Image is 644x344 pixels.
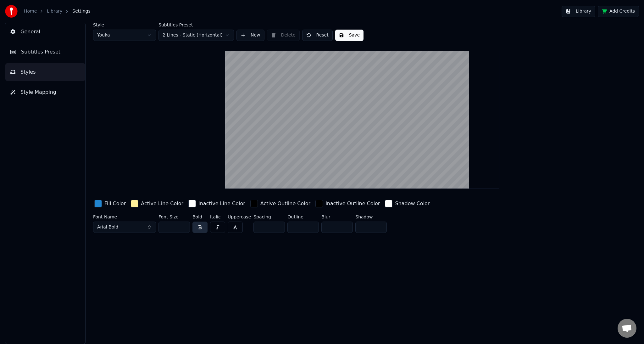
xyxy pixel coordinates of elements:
span: Arial Bold [97,224,118,230]
div: Open chat [618,319,636,338]
div: Inactive Line Color [198,200,245,207]
span: Styles [20,68,36,76]
a: Home [24,8,37,14]
label: Blur [321,215,353,219]
span: Subtitles Preset [21,48,60,56]
div: Fill Color [104,200,126,207]
img: youka [5,5,18,18]
div: Active Line Color [141,200,183,207]
div: Shadow Color [395,200,430,207]
label: Font Name [93,215,156,219]
a: Library [47,8,62,14]
label: Style [93,23,156,27]
button: Shadow Color [384,199,431,209]
label: Outline [287,215,319,219]
button: Active Outline Color [249,199,312,209]
span: Settings [72,8,90,14]
button: General [5,23,85,41]
span: Style Mapping [20,88,56,96]
label: Uppercase [228,215,251,219]
button: Subtitles Preset [5,43,85,61]
button: Style Mapping [5,83,85,101]
button: Library [562,6,595,17]
label: Shadow [355,215,387,219]
span: General [20,28,40,36]
div: Active Outline Color [260,200,310,207]
button: Reset [302,30,333,41]
button: Fill Color [93,199,127,209]
button: Inactive Line Color [187,199,247,209]
button: Add Credits [598,6,639,17]
label: Italic [210,215,225,219]
button: Save [335,30,364,41]
label: Bold [192,215,208,219]
div: Inactive Outline Color [325,200,380,207]
button: New [236,30,264,41]
label: Spacing [253,215,285,219]
button: Inactive Outline Color [314,199,381,209]
label: Font Size [158,215,190,219]
nav: breadcrumb [24,8,91,14]
button: Styles [5,63,85,81]
button: Active Line Color [130,199,185,209]
label: Subtitles Preset [158,23,234,27]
